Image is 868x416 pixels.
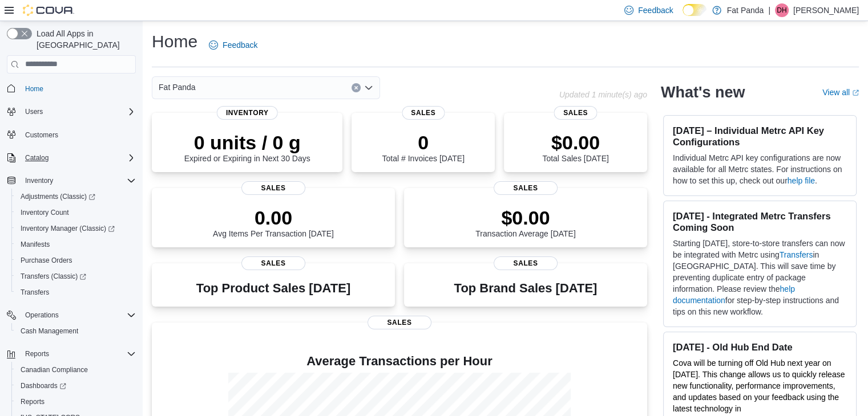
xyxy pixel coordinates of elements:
[25,130,58,140] span: Customers
[673,152,847,186] p: Individual Metrc API key configurations are now available for all Metrc states. For instructions ...
[25,311,59,320] span: Operations
[21,347,136,361] span: Reports
[213,206,334,229] p: 0.00
[822,88,859,97] a: View allExternal link
[21,288,49,297] span: Transfers
[683,4,706,16] input: Dark Mode
[2,80,140,97] button: Home
[788,176,815,185] a: help file
[402,106,445,120] span: Sales
[21,256,72,265] span: Purchase Orders
[21,308,63,322] button: Operations
[364,83,373,92] button: Open list of options
[21,174,136,187] span: Inventory
[11,394,140,410] button: Reports
[673,284,795,305] a: help documentation
[159,80,196,94] span: Fat Panda
[21,327,78,336] span: Cash Management
[11,284,140,300] button: Transfers
[21,151,136,165] span: Catalog
[21,397,45,406] span: Reports
[25,84,43,93] span: Home
[16,363,136,377] span: Canadian Compliance
[368,316,431,329] span: Sales
[25,153,49,162] span: Catalog
[32,28,136,51] span: Load All Apps in [GEOGRAPHIC_DATA]
[21,272,86,281] span: Transfers (Classic)
[793,3,859,17] p: [PERSON_NAME]
[777,3,786,17] span: DH
[11,221,140,236] a: Inventory Manager (Classic)
[542,131,608,154] p: $0.00
[21,151,53,165] button: Catalog
[21,128,63,142] a: Customers
[16,286,54,299] a: Transfers
[11,323,140,339] button: Cash Management
[16,238,136,251] span: Manifests
[673,125,847,148] h3: [DATE] – Individual Metrc API Key Configurations
[16,206,136,219] span: Inventory Count
[16,324,136,338] span: Cash Management
[21,365,88,374] span: Canadian Compliance
[21,105,136,119] span: Users
[852,89,859,96] svg: External link
[204,34,262,56] a: Feedback
[21,192,95,201] span: Adjustments (Classic)
[780,250,813,259] a: Transfers
[16,395,136,409] span: Reports
[683,16,683,17] span: Dark Mode
[352,83,361,92] button: Clear input
[161,354,638,368] h4: Average Transactions per Hour
[2,150,140,166] button: Catalog
[21,224,115,233] span: Inventory Manager (Classic)
[559,90,647,99] p: Updated 1 minute(s) ago
[25,349,49,358] span: Reports
[11,362,140,378] button: Canadian Compliance
[16,324,83,338] a: Cash Management
[11,236,140,252] button: Manifests
[25,107,43,116] span: Users
[21,81,136,96] span: Home
[223,39,257,51] span: Feedback
[661,83,745,101] h2: What's new
[2,307,140,323] button: Operations
[16,286,136,299] span: Transfers
[21,105,47,119] button: Users
[16,395,49,409] a: Reports
[382,131,464,163] div: Total # Invoices [DATE]
[241,181,305,195] span: Sales
[21,240,50,249] span: Manifests
[213,206,334,238] div: Avg Items Per Transaction [DATE]
[382,131,464,154] p: 0
[554,106,597,120] span: Sales
[673,341,847,353] h3: [DATE] - Old Hub End Date
[494,181,558,195] span: Sales
[21,347,54,361] button: Reports
[775,3,789,17] div: Devin Harder
[16,238,54,251] a: Manifests
[16,222,136,235] span: Inventory Manager (Classic)
[2,346,140,362] button: Reports
[11,189,140,205] a: Adjustments (Classic)
[21,82,48,96] a: Home
[768,3,770,17] p: |
[454,282,597,295] h3: Top Brand Sales [DATE]
[152,30,197,53] h1: Home
[542,131,608,163] div: Total Sales [DATE]
[11,378,140,394] a: Dashboards
[16,379,136,393] span: Dashboards
[11,205,140,221] button: Inventory Count
[16,222,119,235] a: Inventory Manager (Classic)
[196,282,350,295] h3: Top Product Sales [DATE]
[16,363,92,377] a: Canadian Compliance
[16,206,74,219] a: Inventory Count
[217,106,278,120] span: Inventory
[21,208,69,217] span: Inventory Count
[11,268,140,284] a: Transfers (Classic)
[16,190,100,203] a: Adjustments (Classic)
[21,308,136,322] span: Operations
[16,270,91,283] a: Transfers (Classic)
[16,379,71,393] a: Dashboards
[673,238,847,317] p: Starting [DATE], store-to-store transfers can now be integrated with Metrc using in [GEOGRAPHIC_D...
[2,127,140,143] button: Customers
